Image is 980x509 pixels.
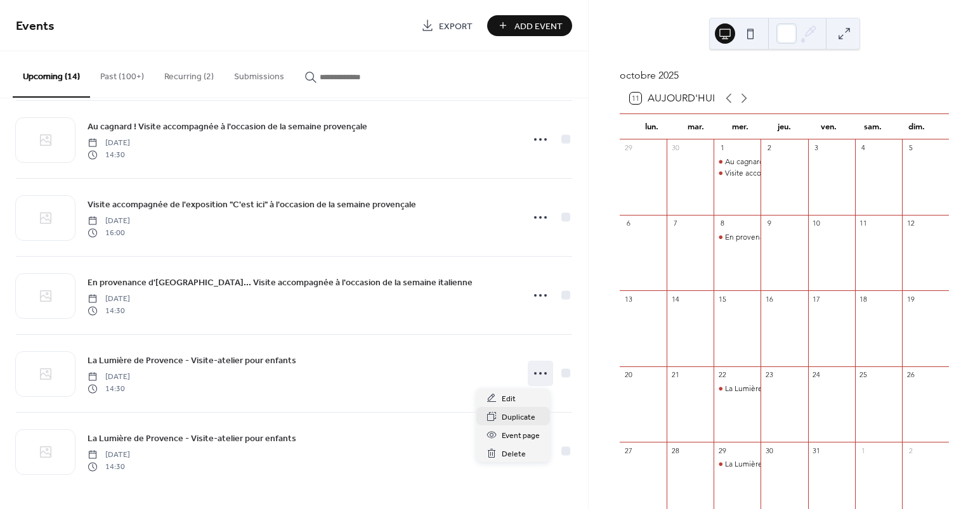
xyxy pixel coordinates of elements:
[88,431,296,446] a: La Lumière de Provence - Visite-atelier pour enfants
[806,114,851,139] div: ven.
[674,114,719,139] div: mar.
[714,168,761,179] div: Visite accompagnée de l'exposition "C'est ici" à l'occasion de la semaine provençale
[624,219,633,228] div: 6
[88,227,130,238] span: 16:00
[88,197,416,212] a: Visite accompagnée de l'exposition "C'est ici" à l'occasion de la semaine provençale
[88,149,130,160] span: 14:30
[714,157,761,167] div: Au cagnard ! Visite accompagnée à l'occasion de la semaine provençale
[906,370,915,380] div: 26
[764,143,774,153] div: 2
[812,294,821,304] div: 17
[487,15,572,36] button: Add Event
[624,446,633,455] div: 27
[717,143,727,153] div: 1
[88,353,296,368] a: La Lumière de Provence - Visite-atelier pour enfants
[725,157,969,167] div: Au cagnard ! Visite accompagnée à l'occasion de la semaine provençale
[851,114,895,139] div: sam.
[894,114,939,139] div: dim.
[13,51,90,98] button: Upcoming (14)
[670,446,680,455] div: 28
[714,232,761,243] div: En provenance d'Italie... Visite accompagnée à l'occasion de la semaine italienne
[812,446,821,455] div: 31
[714,459,761,470] div: La Lumière de Provence - Visite-atelier pour enfants
[718,114,762,139] div: mer.
[725,383,901,394] div: La Lumière de Provence - Visite-atelier pour enfants
[88,119,367,134] a: Au cagnard ! Visite accompagnée à l'occasion de la semaine provençale
[670,370,680,380] div: 21
[630,114,674,139] div: lun.
[88,138,130,149] span: [DATE]
[90,51,154,96] button: Past (100+)
[906,143,915,153] div: 5
[88,198,416,212] span: Visite accompagnée de l'exposition "C'est ici" à l'occasion de la semaine provençale
[502,411,535,424] span: Duplicate
[224,51,294,96] button: Submissions
[717,219,727,228] div: 8
[717,294,727,304] div: 15
[670,294,680,304] div: 14
[502,392,516,406] span: Edit
[88,276,473,290] span: En provenance d'[GEOGRAPHIC_DATA]... Visite accompagnée à l'occasion de la semaine italienne
[717,370,727,380] div: 22
[764,446,774,455] div: 30
[764,219,774,228] div: 9
[88,371,130,383] span: [DATE]
[906,294,915,304] div: 19
[714,383,761,394] div: La Lumière de Provence - Visite-atelier pour enfants
[906,219,915,228] div: 12
[88,461,130,472] span: 14:30
[412,15,482,36] a: Export
[88,305,130,316] span: 14:30
[16,14,55,39] span: Events
[764,370,774,380] div: 23
[88,275,473,290] a: En provenance d'[GEOGRAPHIC_DATA]... Visite accompagnée à l'occasion de la semaine italienne
[725,459,901,470] div: La Lumière de Provence - Visite-atelier pour enfants
[762,114,807,139] div: jeu.
[502,448,526,461] span: Delete
[88,120,367,134] span: Au cagnard ! Visite accompagnée à l'occasion de la semaine provençale
[764,294,774,304] div: 16
[514,20,563,33] span: Add Event
[625,89,719,107] button: 11Aujourd'hui
[859,143,868,153] div: 4
[859,294,868,304] div: 18
[670,143,680,153] div: 30
[906,446,915,455] div: 2
[624,143,633,153] div: 29
[859,370,868,380] div: 25
[88,383,130,394] span: 14:30
[88,449,130,461] span: [DATE]
[812,370,821,380] div: 24
[812,143,821,153] div: 3
[624,370,633,380] div: 20
[88,216,130,227] span: [DATE]
[717,446,727,455] div: 29
[88,432,296,446] span: La Lumière de Provence - Visite-atelier pour enfants
[670,219,680,228] div: 7
[439,20,473,33] span: Export
[620,68,949,83] div: octobre 2025
[502,429,540,442] span: Event page
[859,446,868,455] div: 1
[88,293,130,305] span: [DATE]
[624,294,633,304] div: 13
[88,354,296,368] span: La Lumière de Provence - Visite-atelier pour enfants
[859,219,868,228] div: 11
[812,219,821,228] div: 10
[154,51,224,96] button: Recurring (2)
